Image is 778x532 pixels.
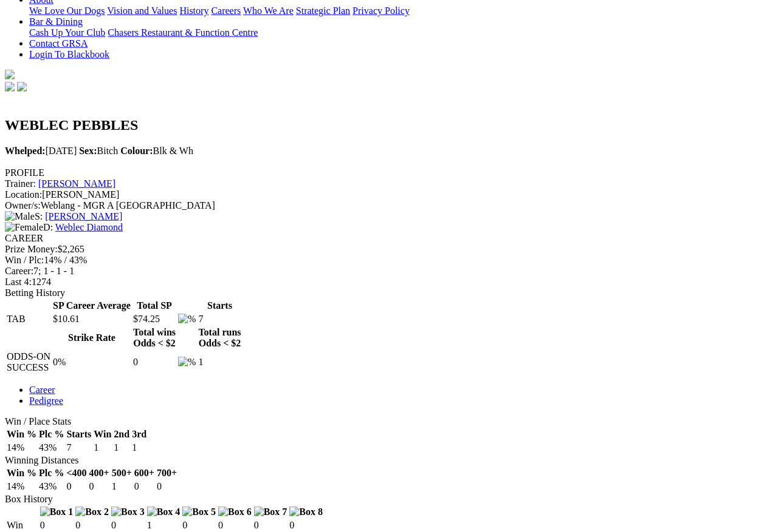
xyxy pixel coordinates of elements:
[146,519,181,531] td: 1
[133,313,176,325] td: $74.25
[134,467,155,479] th: 600+
[5,146,77,156] span: [DATE]
[38,178,115,189] a: [PERSON_NAME]
[6,480,37,493] td: 14%
[253,519,288,531] td: 0
[89,467,110,479] th: 400+
[5,244,58,254] span: Prize Money:
[198,351,241,374] td: 1
[5,244,773,255] div: $2,265
[5,455,773,466] div: Winning Distances
[52,351,131,374] td: 0%
[45,211,122,221] a: [PERSON_NAME]
[5,189,42,200] span: Location:
[5,288,773,298] div: Betting History
[131,428,147,440] th: 3rd
[5,200,773,211] div: Weblang - MGR A [GEOGRAPHIC_DATA]
[5,266,33,276] span: Career:
[178,314,196,325] img: %
[5,233,773,244] div: CAREER
[66,467,87,479] th: <400
[40,507,74,517] img: Box 1
[182,519,216,531] td: 0
[111,480,133,493] td: 1
[66,428,92,440] th: Starts
[156,467,177,479] th: 700+
[5,178,36,189] span: Trainer:
[179,5,208,16] a: History
[218,507,252,517] img: Box 6
[5,266,773,277] div: 7; 1 - 1 - 1
[120,146,193,156] span: Blk & Wh
[66,480,87,493] td: 0
[66,442,92,454] td: 7
[133,300,176,312] th: Total SP
[111,507,145,517] img: Box 3
[93,428,112,440] th: Win
[29,396,63,406] a: Pedigree
[5,211,35,222] img: Male
[178,357,196,368] img: %
[93,442,112,454] td: 1
[289,507,323,517] img: Box 8
[38,442,64,454] td: 43%
[296,5,350,16] a: Strategic Plan
[52,300,131,312] th: SP Career Average
[120,146,153,156] b: Colour:
[29,5,105,16] a: We Love Our Dogs
[38,428,64,440] th: Plc %
[111,467,133,479] th: 500+
[75,507,109,517] img: Box 2
[5,167,773,178] div: PROFILE
[108,27,258,38] a: Chasers Restaurant & Function Centre
[113,428,130,440] th: 2nd
[243,5,294,16] a: Who We Are
[6,467,37,479] th: Win %
[254,507,287,517] img: Box 7
[52,313,131,325] td: $10.61
[52,326,131,349] th: Strike Rate
[79,146,118,156] span: Bitch
[40,519,74,531] td: 0
[5,416,773,427] div: Win / Place Stats
[5,117,773,133] h2: WEBLEC PEBBLES
[211,5,241,16] a: Careers
[198,326,241,349] th: Total runs Odds < $2
[113,442,130,454] td: 1
[198,313,241,325] td: 7
[79,146,97,156] b: Sex:
[218,519,252,531] td: 0
[182,507,216,517] img: Box 5
[133,351,176,374] td: 0
[5,146,46,156] b: Whelped:
[29,49,109,59] a: Login To Blackbook
[29,385,55,395] a: Career
[133,326,176,349] th: Total wins Odds < $2
[89,480,110,493] td: 0
[38,467,64,479] th: Plc %
[6,519,38,531] td: Win
[107,5,177,16] a: Vision and Values
[5,277,32,287] span: Last 4:
[29,27,773,38] div: Bar & Dining
[353,5,410,16] a: Privacy Policy
[156,480,177,493] td: 0
[5,189,773,200] div: [PERSON_NAME]
[5,277,773,288] div: 1274
[5,82,15,92] img: facebook.svg
[289,519,323,531] td: 0
[6,351,51,374] td: ODDS-ON SUCCESS
[55,222,123,232] a: Weblec Diamond
[5,200,41,210] span: Owner/s:
[29,5,773,16] div: About
[5,211,43,221] span: S:
[38,480,64,493] td: 43%
[111,519,145,531] td: 0
[5,494,773,505] div: Box History
[75,519,109,531] td: 0
[6,313,51,325] td: TAB
[147,507,181,517] img: Box 4
[29,16,83,27] a: Bar & Dining
[5,70,15,79] img: logo-grsa-white.png
[17,82,27,92] img: twitter.svg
